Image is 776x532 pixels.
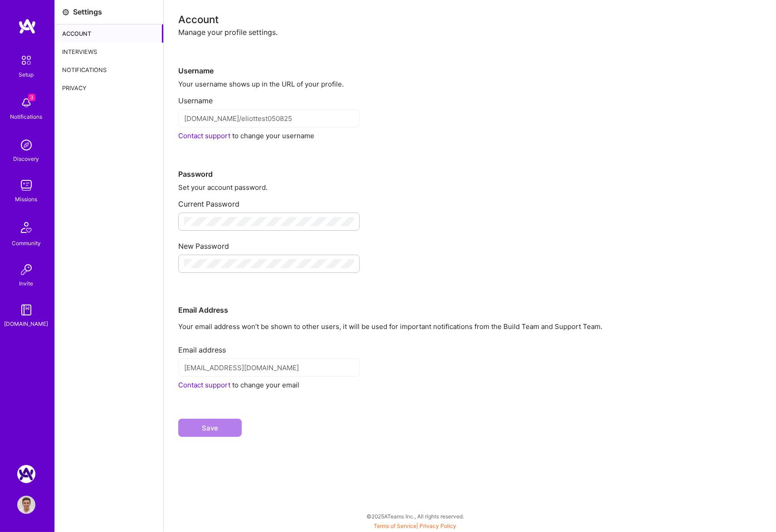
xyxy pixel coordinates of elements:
[178,37,761,76] div: Username
[17,94,35,112] img: bell
[10,112,43,121] div: Notifications
[178,131,761,140] div: to change your username
[14,154,39,164] div: Discovery
[28,94,35,101] span: 3
[17,261,35,279] img: Invite
[62,9,69,16] i: icon Settings
[17,176,35,194] img: teamwork
[178,192,761,209] div: Current Password
[15,194,38,204] div: Missions
[17,465,35,483] img: A.Team: Google Calendar Integration Testing
[178,338,761,355] div: Email address
[178,234,761,251] div: New Password
[12,238,41,248] div: Community
[374,522,417,529] a: Terms of Service
[73,7,102,17] div: Settings
[15,465,38,483] a: A.Team: Google Calendar Integration Testing
[17,136,35,154] img: discovery
[178,183,761,192] div: Set your account password.
[178,419,242,437] button: Save
[19,70,34,79] div: Setup
[55,43,163,61] div: Interviews
[17,51,36,70] img: setup
[178,131,230,140] a: Contact support
[5,319,49,329] div: [DOMAIN_NAME]
[178,15,761,24] div: Account
[178,89,761,106] div: Username
[178,322,761,331] p: Your email address won’t be shown to other users, it will be used for important notifications fro...
[55,61,163,79] div: Notifications
[420,522,457,529] a: Privacy Policy
[18,18,36,34] img: logo
[178,79,761,89] div: Your username shows up in the URL of your profile.
[178,140,761,179] div: Password
[374,522,457,529] span: |
[15,217,37,238] img: Community
[55,24,163,43] div: Account
[17,496,35,514] img: User Avatar
[54,505,776,527] div: © 2025 ATeams Inc., All rights reserved.
[178,28,761,37] div: Manage your profile settings.
[55,79,163,97] div: Privacy
[17,301,35,319] img: guide book
[178,381,230,389] a: Contact support
[20,279,34,288] div: Invite
[178,276,761,315] div: Email Address
[15,496,38,514] a: User Avatar
[178,380,761,390] div: to change your email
